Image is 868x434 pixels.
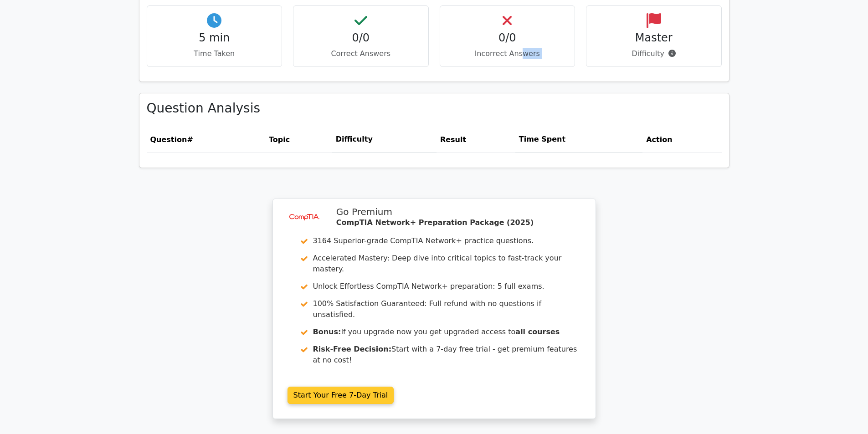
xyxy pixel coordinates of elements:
[154,48,275,59] p: Time Taken
[288,387,394,404] a: Start Your Free 7-Day Trial
[301,31,421,45] h4: 0/0
[332,127,437,153] th: Difficulty
[447,31,568,45] h4: 0/0
[265,127,332,153] th: Topic
[301,48,421,59] p: Correct Answers
[154,31,275,45] h4: 5 min
[642,127,721,153] th: Action
[594,31,714,45] h4: Master
[147,127,265,153] th: #
[437,127,515,153] th: Result
[515,127,642,153] th: Time Spent
[594,48,714,59] p: Difficulty
[447,48,568,59] p: Incorrect Answers
[150,135,187,144] span: Question
[147,101,722,116] h3: Question Analysis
